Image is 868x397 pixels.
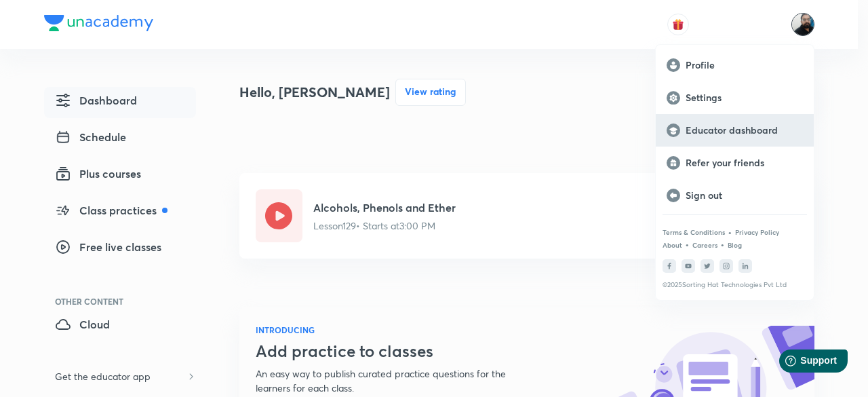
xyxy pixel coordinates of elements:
[686,124,803,136] p: Educator dashboard
[747,344,853,382] iframe: Help widget launcher
[686,59,803,71] p: Profile
[656,49,814,81] a: Profile
[686,157,803,169] p: Refer your friends
[656,81,814,114] a: Settings
[656,147,814,179] a: Refer your friends
[656,114,814,147] a: Educator dashboard
[735,228,779,236] a: Privacy Policy
[692,241,717,249] a: Careers
[686,92,803,104] p: Settings
[663,281,807,289] p: © 2025 Sorting Hat Technologies Pvt Ltd
[663,241,682,249] a: About
[728,241,742,249] a: Blog
[728,226,732,238] div: •
[663,228,725,236] a: Terms & Conditions
[686,189,803,202] p: Sign out
[720,238,725,250] div: •
[685,238,690,250] div: •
